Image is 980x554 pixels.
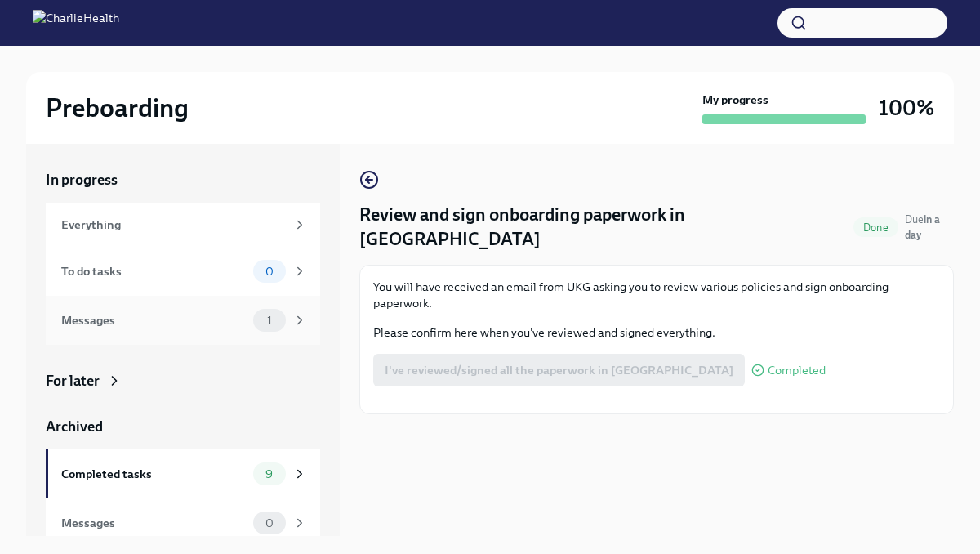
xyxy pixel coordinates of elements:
a: To do tasks0 [46,247,320,296]
a: Completed tasks9 [46,449,320,498]
a: Messages1 [46,296,320,345]
span: Due [905,213,940,241]
span: 9 [256,468,283,480]
div: Messages [61,311,247,329]
span: September 6th, 2025 08:00 [905,212,954,243]
div: To do tasks [61,262,247,280]
a: Everything [46,203,320,247]
a: Messages0 [46,498,320,547]
div: Completed tasks [61,465,247,483]
span: Completed [768,364,826,377]
span: 1 [257,315,282,327]
a: In progress [46,170,320,190]
div: Everything [61,216,286,234]
span: 0 [256,266,283,278]
p: Please confirm here when you've reviewed and signed everything. [373,324,940,341]
span: Done [853,221,898,234]
div: For later [46,371,100,391]
a: For later [46,371,320,391]
h3: 100% [879,93,934,123]
div: Messages [61,514,247,532]
p: You will have received an email from UKG asking you to review various policies and sign onboardin... [373,279,940,311]
img: CharlieHealth [33,10,119,36]
h2: Preboarding [46,92,189,124]
a: Archived [46,417,320,436]
h4: Review and sign onboarding paperwork in [GEOGRAPHIC_DATA] [359,203,847,252]
strong: My progress [702,92,768,108]
span: 0 [256,517,283,529]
